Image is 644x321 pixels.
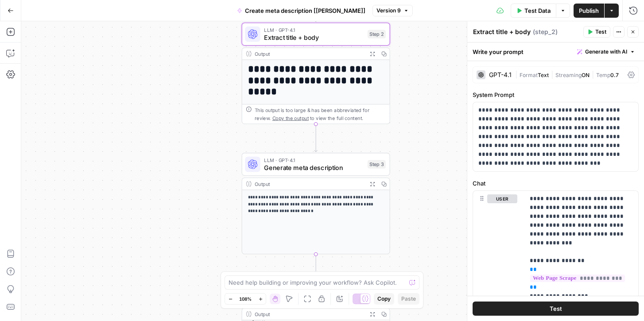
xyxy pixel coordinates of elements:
button: Test [583,26,610,38]
span: | [549,70,555,79]
span: Copy the output [272,115,309,121]
div: GPT-4.1 [489,72,512,78]
span: Generate with AI [585,48,627,56]
div: Step 2 [368,30,386,38]
label: System Prompt [473,90,639,99]
span: Test [550,304,562,313]
span: | [515,70,520,79]
span: ON [582,72,590,78]
button: Publish [574,4,604,18]
span: Text [538,72,549,78]
span: LLM · GPT-4.1 [264,156,364,164]
span: Create meta description [[PERSON_NAME]] [245,6,365,15]
span: Generate meta description [264,163,364,173]
g: Edge from step_3 to step_5 [314,254,317,282]
textarea: Extract title + body [473,27,531,36]
span: Streaming [555,72,582,78]
span: Extract title + body [264,33,364,43]
span: Version 9 [376,7,401,15]
span: Format [520,72,538,78]
span: 108% [239,295,252,302]
button: Copy [374,293,394,305]
span: LLM · GPT-4.1 [264,26,364,34]
div: This output is too large & has been abbreviated for review. to view the full content. [255,106,386,122]
div: Output [255,180,364,188]
span: Temp [596,72,610,78]
span: | [590,70,596,79]
button: Paste [398,293,419,305]
g: Edge from step_2 to step_3 [314,124,317,152]
div: Write your prompt [467,43,644,61]
div: Output [255,50,364,58]
div: Output [255,310,364,318]
button: Test Data [511,4,556,18]
button: Create meta description [[PERSON_NAME]] [232,4,371,18]
span: Copy [377,295,391,303]
button: Generate with AI [574,46,639,58]
span: Paste [401,295,416,303]
button: Test [473,302,639,316]
span: 0.7 [610,72,619,78]
div: Step 3 [368,160,386,168]
span: Test Data [524,6,551,15]
span: Publish [579,6,599,15]
span: ( step_2 ) [533,27,558,36]
label: Chat [473,179,639,188]
button: Version 9 [372,5,413,16]
span: Test [595,28,606,36]
button: user [487,194,517,203]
